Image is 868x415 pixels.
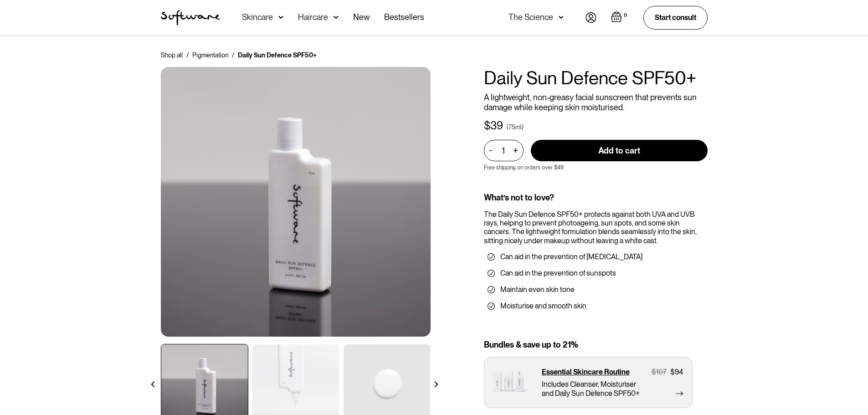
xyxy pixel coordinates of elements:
[242,13,273,22] div: Skincare
[192,51,228,60] a: Pigmentation
[531,140,708,161] input: Add to cart
[484,119,490,133] div: $
[670,368,675,376] div: $
[298,13,328,22] div: Haircare
[622,11,629,20] div: 0
[278,13,283,22] img: arrow down
[161,10,220,26] a: home
[488,285,704,294] li: Maintain even skin tone
[511,145,521,156] div: +
[484,357,693,408] a: Essential Skincare Routine$107$94Includes Cleanser, Moisturiser and Daily Sun Defence SPF50+
[559,13,564,22] img: arrow down
[508,13,553,22] div: The Science
[656,368,667,376] div: 107
[611,11,629,24] a: Open cart
[675,368,683,376] div: 94
[507,123,524,132] div: (75ml)
[643,6,708,29] a: Start consult
[484,193,708,203] div: What’s not to love?
[433,381,439,387] img: arrow right
[652,368,656,376] div: $
[484,340,708,350] div: Bundles & save up to 21%
[488,302,704,311] li: Moisturise and smooth skin
[484,210,708,245] div: The Daily Sun Defence SPF50+ protects against both UVA and UVB rays, helping to prevent photoagei...
[334,13,339,22] img: arrow down
[484,67,708,89] h1: Daily Sun Defence SPF50+
[238,51,317,60] div: Daily Sun Defence SPF50+
[489,145,495,155] div: -
[161,67,431,337] img: Ceramide Moisturiser
[161,10,220,26] img: Software Logo
[488,269,704,278] li: Can aid in the prevention of sunspots
[232,51,234,60] div: /
[186,51,189,60] div: /
[161,51,183,60] a: Shop all
[484,164,564,171] p: Free shipping on orders over $49
[542,380,645,397] p: Includes Cleanser, Moisturiser and Daily Sun Defence SPF50+
[542,368,630,376] p: Essential Skincare Routine
[488,252,704,261] li: Can aid in the prevention of [MEDICAL_DATA]
[150,381,156,387] img: arrow left
[490,119,503,133] div: 39
[484,92,708,112] p: A lightweight, non-greasy facial sunscreen that prevents sun damage while keeping skin moisturised.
